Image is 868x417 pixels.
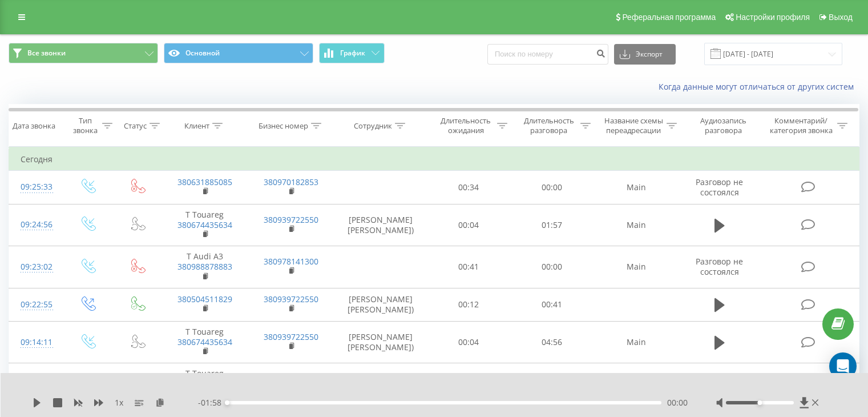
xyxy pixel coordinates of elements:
[340,49,365,57] span: График
[593,246,679,288] td: Main
[184,121,209,131] div: Клиент
[593,204,679,246] td: Main
[696,177,743,198] span: Разговор не состоялся
[72,116,99,135] div: Тип звонка
[427,204,510,246] td: 00:04
[264,214,318,225] a: 380939722550
[829,352,857,380] div: Open Intercom Messenger
[334,321,427,363] td: [PERSON_NAME] [PERSON_NAME])
[259,121,308,131] div: Бизнес номер
[757,400,762,405] div: Accessibility label
[696,256,743,277] span: Разговор не состоялся
[264,294,318,304] a: 380939722550
[177,261,232,272] a: 380988878883
[13,121,55,131] div: Дата звонка
[162,246,248,288] td: Т Audi A3
[510,204,593,246] td: 01:57
[21,176,51,198] div: 09:25:33
[334,204,427,246] td: [PERSON_NAME] [PERSON_NAME])
[115,397,123,408] span: 1 x
[690,116,757,135] div: Аудиозапись разговора
[177,336,232,347] a: 380674435634
[9,43,158,63] button: Все звонки
[177,294,232,304] a: 380504511829
[225,400,229,405] div: Accessibility label
[593,171,679,204] td: Main
[438,116,495,135] div: Длительность ожидания
[427,321,510,363] td: 00:04
[27,49,66,58] span: Все звонки
[334,288,427,321] td: [PERSON_NAME] [PERSON_NAME])
[510,321,593,363] td: 04:56
[593,321,679,363] td: Main
[427,171,510,204] td: 00:34
[520,116,578,135] div: Длительность разговора
[510,171,593,204] td: 00:00
[9,148,859,171] td: Сегодня
[264,331,318,342] a: 380939722550
[427,363,510,406] td: 00:01
[510,246,593,288] td: 00:00
[162,363,248,406] td: Т Touareg
[510,363,593,406] td: 00:00
[354,121,392,131] div: Сотрудник
[21,256,51,278] div: 09:23:02
[162,321,248,363] td: Т Touareg
[768,116,834,135] div: Комментарий/категория звонка
[198,397,227,408] span: - 01:58
[21,294,51,316] div: 09:22:55
[319,43,385,63] button: График
[487,44,608,65] input: Поиск по номеру
[604,116,664,135] div: Название схемы переадресации
[21,331,51,354] div: 09:14:11
[264,256,318,267] a: 380978141300
[264,177,318,187] a: 380970182853
[667,397,688,408] span: 00:00
[427,288,510,321] td: 00:12
[21,214,51,236] div: 09:24:56
[593,363,679,406] td: Main
[177,219,232,230] a: 380674435634
[622,13,716,22] span: Реферальная программа
[124,121,147,131] div: Статус
[177,177,232,187] a: 380631885085
[164,43,313,63] button: Основной
[510,288,593,321] td: 00:41
[829,13,853,22] span: Выход
[736,13,810,22] span: Настройки профиля
[659,81,859,92] a: Когда данные могут отличаться от других систем
[427,246,510,288] td: 00:41
[162,204,248,246] td: Т Touareg
[614,44,676,65] button: Экспорт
